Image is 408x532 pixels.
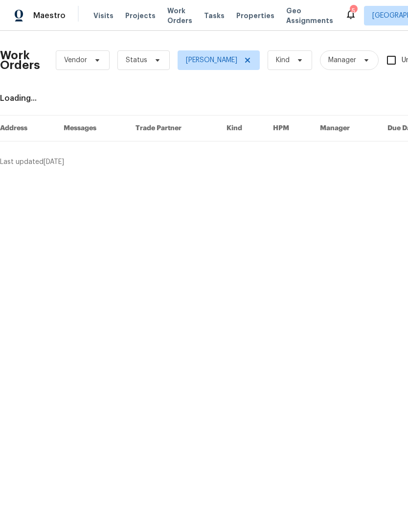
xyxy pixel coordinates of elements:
span: Projects [125,11,156,21]
span: [PERSON_NAME] [186,55,237,65]
span: Maestro [33,11,66,21]
th: Manager [312,116,380,141]
span: Geo Assignments [286,6,333,25]
span: Visits [93,11,113,21]
div: 5 [350,6,357,16]
span: Status [126,55,147,65]
span: Vendor [64,55,87,65]
span: Work Orders [167,6,192,25]
th: Trade Partner [128,116,219,141]
span: Properties [236,11,274,21]
span: Kind [276,55,290,65]
th: HPM [265,116,312,141]
th: Kind [219,116,265,141]
span: Manager [328,55,356,65]
th: Messages [56,116,128,141]
span: [DATE] [44,159,64,165]
span: Tasks [204,12,225,19]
